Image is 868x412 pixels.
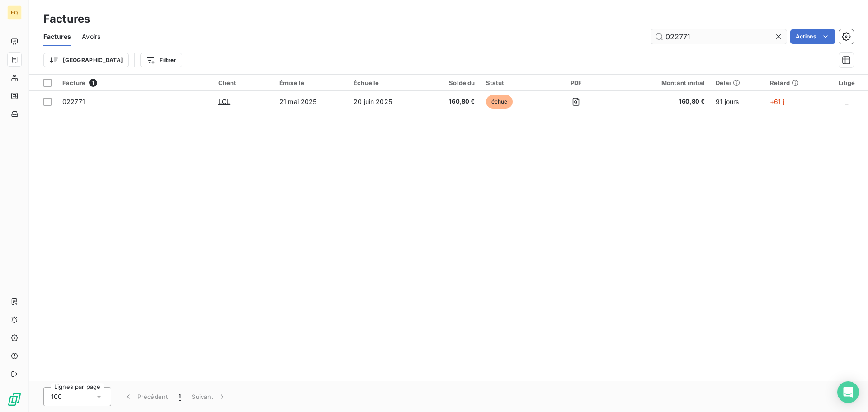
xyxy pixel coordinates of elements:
input: Rechercher [651,29,787,44]
span: _ [845,98,848,105]
button: 1 [173,387,186,406]
button: Suivant [186,387,232,406]
div: Statut [486,79,537,86]
div: Retard [770,79,820,86]
td: 20 juin 2025 [348,91,424,113]
span: 022771 [62,98,85,105]
div: Client [218,79,269,86]
span: Avoirs [82,32,100,41]
td: 21 mai 2025 [274,91,348,113]
div: Émise le [279,79,343,86]
span: 160,80 € [429,97,475,106]
div: EQ [7,5,22,20]
span: Facture [62,79,85,86]
div: Open Intercom Messenger [837,381,859,403]
div: Solde dû [429,79,475,86]
span: 100 [51,392,62,401]
span: 1 [179,392,181,401]
span: Factures [43,32,71,41]
div: Délai [716,79,759,86]
button: [GEOGRAPHIC_DATA] [43,53,129,67]
div: Échue le [354,79,418,86]
button: Filtrer [140,53,182,67]
span: LCL [218,98,230,105]
div: Montant initial [615,79,705,86]
span: 160,80 € [615,97,705,106]
img: Logo LeanPay [7,392,22,407]
h3: Factures [43,11,90,27]
button: Précédent [118,387,173,406]
span: +61 j [770,98,784,105]
div: PDF [547,79,604,86]
span: échue [486,95,513,109]
td: 91 jours [710,91,764,113]
div: Litige [831,79,863,86]
span: 1 [89,79,97,87]
button: Actions [790,29,835,44]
